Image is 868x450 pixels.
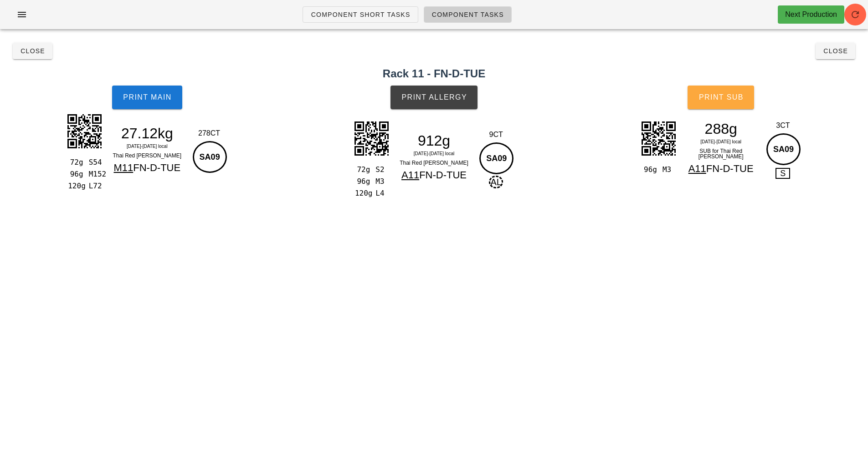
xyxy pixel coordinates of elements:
[419,169,467,181] span: FN-D-TUE
[13,43,52,59] button: Close
[395,134,474,147] div: 912g
[700,139,741,144] span: [DATE]-[DATE] local
[108,151,187,160] div: Thai Red [PERSON_NAME]
[401,169,419,181] span: A11
[776,168,790,179] span: S
[66,157,85,168] div: 72g
[372,164,390,176] div: S2
[688,86,754,109] button: Print Sub
[764,120,802,131] div: 3CT
[310,11,410,18] span: Component Short Tasks
[785,9,837,20] div: Next Production
[112,86,182,109] button: Print Main
[108,126,187,140] div: 27.12kg
[372,187,390,199] div: L4
[681,147,760,161] div: SUB for Thai Red [PERSON_NAME]
[636,116,681,161] img: atU5bqDml+qs3HZ4gKgUw7aolQ7UlJJGuqvZFoZWcI2YTYTNRyNbtUHwIEPNkQUd8uQ0jEx+aeArdK1r2t8imiQIAQlRZtAmR...
[123,93,172,101] span: Print Main
[85,157,104,168] div: S54
[414,151,455,156] span: [DATE]-[DATE] local
[431,11,504,18] span: Component Tasks
[133,162,180,173] span: FN-D-TUE
[113,162,133,173] span: M11
[353,164,372,176] div: 72g
[659,164,678,176] div: M3
[353,187,372,199] div: 120g
[477,129,515,140] div: 9CT
[20,47,45,55] span: Close
[424,6,512,23] a: Component Tasks
[353,176,372,187] div: 96g
[190,128,228,139] div: 278CT
[395,158,474,167] div: Thai Red [PERSON_NAME]
[127,144,168,149] span: [DATE]-[DATE] local
[62,108,107,154] img: jm2APv97ZxUAAAAASUVORK5CYII=
[85,180,104,192] div: L72
[699,93,744,101] span: Print Sub
[390,86,478,109] button: Print Allergy
[303,6,418,23] a: Component Short Tasks
[688,163,706,174] span: A11
[681,122,760,136] div: 288g
[489,176,503,188] span: AL
[479,142,514,174] div: SA09
[766,133,801,165] div: SA09
[349,116,394,161] img: Qip+Zq7FVzthLivNyZ41Ww1YlOHVC6lGlbVgh5RUDdLFFI033XxDCxpZAuVSTPN+raORgGyDkEopA5bLcyh5At2OYeCiFz2G5...
[5,66,863,82] h2: Rack 11 - FN-D-TUE
[816,43,855,59] button: Close
[66,180,85,192] div: 120g
[372,176,390,187] div: M3
[85,168,104,180] div: M152
[706,163,754,174] span: FN-D-TUE
[640,164,659,176] div: 96g
[66,168,85,180] div: 96g
[193,141,227,173] div: SA09
[823,47,848,55] span: Close
[401,93,467,101] span: Print Allergy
